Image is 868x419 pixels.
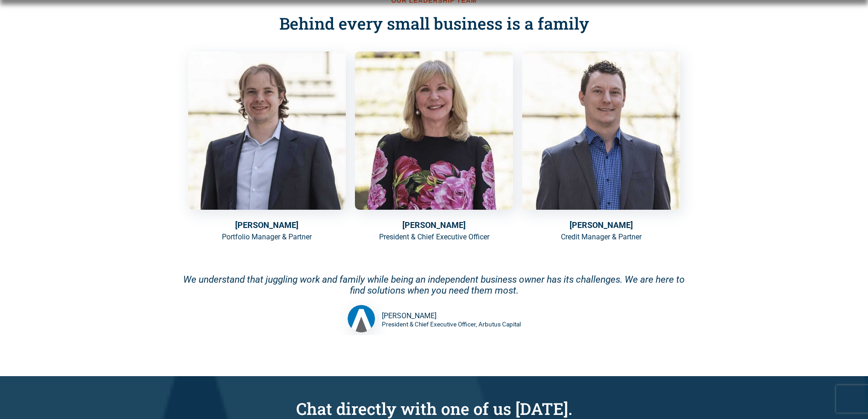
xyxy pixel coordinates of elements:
[179,14,689,33] h3: Behind every small business is a family
[188,232,346,243] p: Portfolio Manager & Partner
[179,399,689,419] h3: Chat directly with one of us [DATE].
[382,310,521,321] div: [PERSON_NAME]
[522,219,680,231] h5: [PERSON_NAME]
[188,219,346,231] h5: [PERSON_NAME]
[522,232,680,243] p: Credit Manager & Partner
[355,232,513,243] p: President & Chief Executive Officer
[179,274,689,296] div: We understand that juggling work and family while being an independent business owner has its cha...
[355,219,513,231] h5: [PERSON_NAME]
[382,321,521,328] div: President & Chief Executive Officer, Arbutus Capital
